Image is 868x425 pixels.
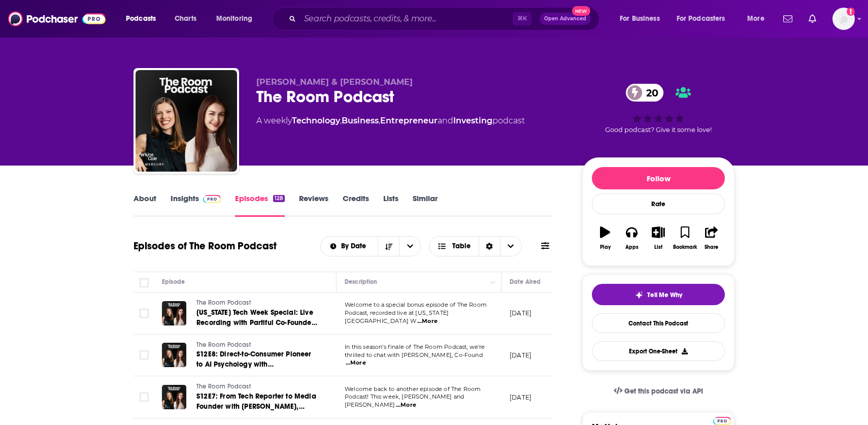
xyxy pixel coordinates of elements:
[625,244,639,250] div: Apps
[126,12,156,26] span: Podcasts
[171,193,221,217] a: InsightsPodchaser Pro
[832,8,855,30] span: Logged in as inkhouseNYC
[713,417,731,425] img: Podchaser Pro
[342,116,379,125] a: Business
[162,276,185,288] div: Episode
[345,393,464,408] span: Podcast! This week, [PERSON_NAME] and [PERSON_NAME]
[613,11,673,27] button: open menu
[647,291,682,299] span: Tell Me Why
[452,243,471,250] span: Table
[196,350,312,389] span: S12E8: Direct-to-Consumer Pioneer to AI Psychology with [PERSON_NAME], Co-Founder of Casper and S...
[8,9,106,28] img: Podchaser - Follow, Share and Rate Podcasts
[677,12,725,26] span: For Podcasters
[209,11,265,27] button: open menu
[636,84,663,102] span: 20
[203,195,221,203] img: Podchaser Pro
[345,343,485,350] span: In this season’s finale of The Room Podcast, we're
[572,6,590,16] span: New
[592,193,725,214] div: Rate
[592,284,725,305] button: tell me why sparkleTell Me Why
[740,11,777,27] button: open menu
[399,237,420,256] button: open menu
[321,243,378,250] button: open menu
[705,244,718,250] div: Share
[383,193,398,217] a: Lists
[196,383,251,390] span: The Room Podcast
[380,116,438,125] a: Entrepreneur
[540,13,591,25] button: Open AdvancedNew
[626,84,663,102] a: 20
[140,350,149,359] span: Toggle select row
[196,299,318,308] a: The Room Podcast
[592,220,618,256] button: Play
[396,401,416,409] span: ...More
[235,193,285,217] a: Episodes128
[832,8,855,30] button: Show profile menu
[672,220,698,256] button: Bookmark
[140,393,149,402] span: Toggle select row
[343,193,369,217] a: Credits
[510,276,541,288] div: Date Aired
[582,77,735,140] div: 20Good podcast? Give it some love!
[832,8,855,30] img: User Profile
[592,167,725,189] button: Follow
[345,351,483,358] span: thrilled to chat with [PERSON_NAME], Co-Found
[698,220,725,256] button: Share
[196,299,251,306] span: The Room Podcast
[282,7,609,30] div: Search podcasts, credits, & more...
[618,220,645,256] button: Apps
[196,308,317,337] span: [US_STATE] Tech Week Special: Live Recording with Partiful Co-Founder and CEO, [PERSON_NAME]
[292,116,340,125] a: Technology
[592,313,725,333] a: Contact This Podcast
[256,77,413,87] span: [PERSON_NAME] & [PERSON_NAME]
[140,309,149,318] span: Toggle select row
[345,385,481,393] span: Welcome back to another episode of The Room
[273,195,285,202] div: 128
[196,391,318,412] a: S12E7: From Tech Reporter to Media Founder with [PERSON_NAME], Founder of Upstarts Media
[216,12,252,26] span: Monitoring
[378,237,399,256] button: Sort Direction
[133,240,277,252] h1: Episodes of The Room Podcast
[487,276,499,288] button: Column Actions
[635,291,643,299] img: tell me why sparkle
[847,8,855,16] svg: Add a profile image
[513,12,531,25] span: ⌘ K
[299,193,328,217] a: Reviews
[654,244,662,250] div: List
[600,244,611,250] div: Play
[175,12,196,26] span: Charts
[624,387,703,396] span: Get this podcast via API
[136,70,237,172] img: The Room Podcast
[379,116,380,125] span: ,
[119,11,169,27] button: open menu
[779,10,796,27] a: Show notifications dropdown
[673,244,697,250] div: Bookmark
[256,115,525,127] div: A weekly podcast
[620,12,660,26] span: For Business
[544,16,586,21] span: Open Advanced
[510,351,531,359] p: [DATE]
[429,236,522,256] button: Choose View
[805,10,820,27] a: Show notifications dropdown
[196,341,318,350] a: The Room Podcast
[645,220,672,256] button: List
[605,126,712,134] span: Good podcast? Give it some love!
[346,359,366,367] span: ...More
[479,237,500,256] div: Sort Direction
[345,301,487,308] span: Welcome to a special bonus episode of The Room
[747,12,764,26] span: More
[670,11,740,27] button: open menu
[196,382,318,391] a: The Room Podcast
[133,193,156,217] a: About
[300,11,513,27] input: Search podcasts, credits, & more...
[168,11,203,27] a: Charts
[320,236,421,256] h2: Choose List sort
[341,243,370,250] span: By Date
[196,341,251,348] span: The Room Podcast
[453,116,492,125] a: Investing
[606,379,711,404] a: Get this podcast via API
[510,393,531,402] p: [DATE]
